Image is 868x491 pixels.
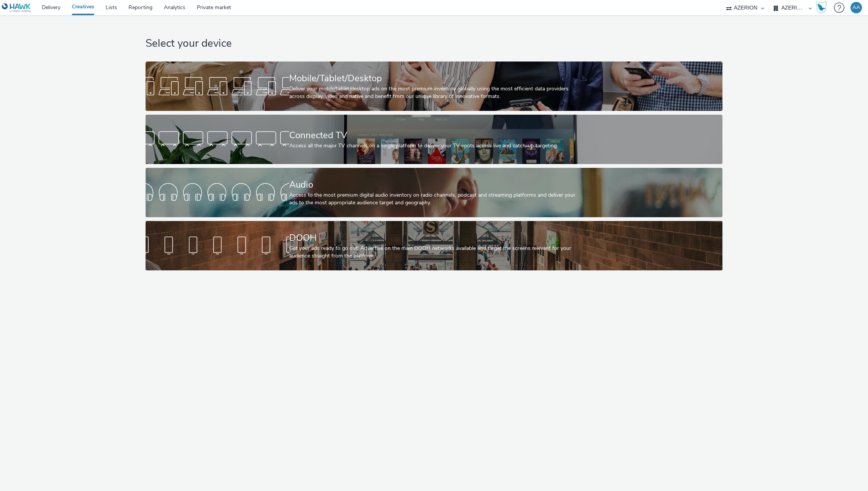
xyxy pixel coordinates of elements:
[146,221,722,270] a: DOOHGet your ads ready to go out! Advertise on the main DOOH networks available and target the sc...
[289,85,576,101] div: Deliver your mobile/tablet/desktop ads on the most premium inventory globally using the most effi...
[816,2,827,14] img: Hawk Academy
[146,115,722,164] a: Connected TVAccess all the major TV channels on a single platform to deliver your TV spots across...
[289,231,576,245] div: DOOH
[289,191,576,207] div: Access to the most premium digital audio inventory on radio channels, podcast and streaming platf...
[289,245,576,260] div: Get your ads ready to go out! Advertise on the main DOOH networks available and target the screen...
[852,2,860,13] div: AA
[289,142,576,150] div: Access all the major TV channels on a single platform to deliver your TV spots across live and ca...
[146,62,722,111] a: Mobile/Tablet/DesktopDeliver your mobile/tablet/desktop ads on the most premium inventory globall...
[2,3,31,13] img: undefined Logo
[146,168,722,217] a: AudioAccess to the most premium digital audio inventory on radio channels, podcast and streaming ...
[289,178,576,191] div: Audio
[146,36,722,51] h1: Select your device
[816,2,830,14] a: Hawk Academy
[289,129,576,142] div: Connected TV
[289,72,576,85] div: Mobile/Tablet/Desktop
